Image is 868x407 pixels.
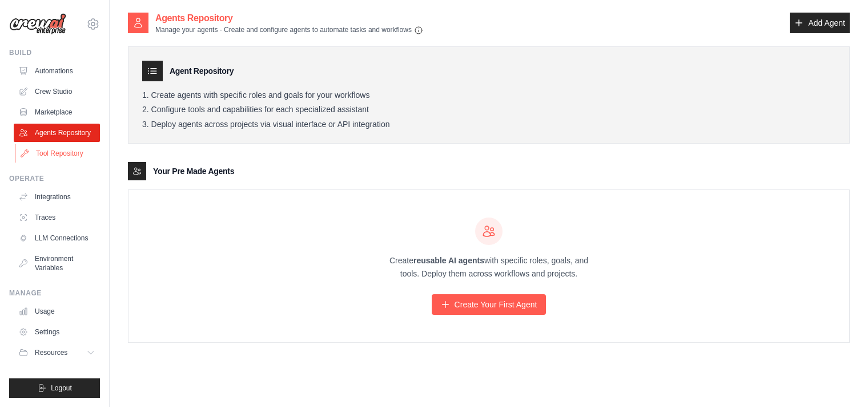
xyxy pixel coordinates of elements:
a: Add Agent [790,13,850,33]
a: Environment Variables [14,250,100,277]
a: Marketplace [14,103,100,121]
span: Logout [51,384,72,393]
div: Build [9,48,100,57]
a: Traces [14,208,100,227]
a: Settings [14,323,100,341]
span: Resources [35,348,67,357]
p: Manage your agents - Create and configure agents to automate tasks and workflows [155,25,423,35]
div: Manage [9,289,100,298]
li: Deploy agents across projects via visual interface or API integration [142,120,835,130]
strong: reusable AI agents [413,256,484,265]
a: Create Your First Agent [432,294,546,315]
h3: Your Pre Made Agents [153,165,234,177]
button: Resources [14,343,100,362]
a: Usage [14,302,100,321]
a: Crew Studio [14,82,100,101]
h3: Agent Repository [170,65,234,77]
button: Logout [9,378,100,398]
li: Configure tools and capabilities for each specialized assistant [142,105,835,115]
p: Create with specific roles, goals, and tools. Deploy them across workflows and projects. [379,254,598,280]
a: LLM Connections [14,229,100,247]
li: Create agents with specific roles and goals for your workflows [142,90,835,101]
a: Tool Repository [15,144,101,163]
div: Operate [9,174,100,183]
img: Logo [9,13,66,35]
a: Agents Repository [14,124,100,142]
a: Automations [14,62,100,80]
h2: Agents Repository [155,11,423,25]
a: Integrations [14,188,100,206]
